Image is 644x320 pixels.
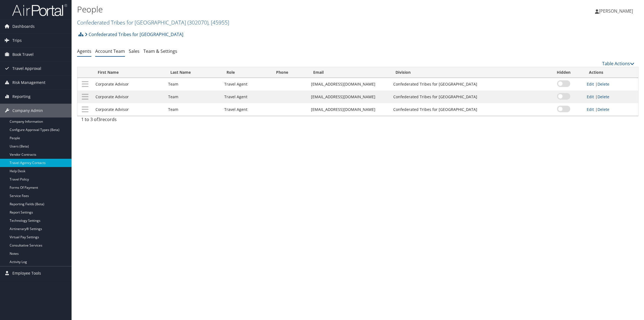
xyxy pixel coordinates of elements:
th: Last Name [165,67,221,78]
td: Confederated Tribes for [GEOGRAPHIC_DATA] [391,103,543,116]
span: 3 [98,116,100,122]
div: 1 to 3 of records [81,116,213,125]
span: Dashboards [12,20,35,33]
td: | [584,78,638,91]
th: Role [222,67,271,78]
td: Confederated Tribes for [GEOGRAPHIC_DATA] [391,78,543,91]
th: : activate to sort column descending [77,67,93,78]
td: Corporate Advisor [93,91,165,103]
td: Travel Agent [222,91,271,103]
td: Corporate Advisor [93,78,165,91]
a: [PERSON_NAME] [595,3,638,19]
a: Table Actions [602,61,634,67]
a: Edit [587,81,594,87]
th: Email [308,67,390,78]
td: [EMAIL_ADDRESS][DOMAIN_NAME] [308,78,390,91]
td: Corporate Advisor [93,103,165,116]
th: First Name [93,67,165,78]
td: Team [165,91,221,103]
th: Actions [584,67,638,78]
td: | [584,91,638,103]
h1: People [77,4,451,15]
td: Travel Agent [222,78,271,91]
a: Account Team [95,48,125,54]
a: Edit [587,107,594,112]
td: Team [165,103,221,116]
img: airportal-logo.png [12,4,67,17]
span: Employee Tools [12,266,41,280]
span: , [ 45955 ] [208,19,229,26]
span: Book Travel [12,48,34,61]
span: Reporting [12,90,31,103]
a: Delete [597,94,609,99]
a: Delete [597,107,609,112]
a: Team & Settings [143,48,177,54]
a: Edit [587,94,594,99]
span: Risk Management [12,76,45,89]
td: [EMAIL_ADDRESS][DOMAIN_NAME] [308,91,390,103]
td: Team [165,78,221,91]
span: Trips [12,34,22,47]
th: Hidden [543,67,584,78]
td: Confederated Tribes for [GEOGRAPHIC_DATA] [391,91,543,103]
td: | [584,103,638,116]
span: ( 302070 ) [187,19,208,26]
span: [PERSON_NAME] [599,8,633,14]
th: Division [391,67,543,78]
td: Travel Agent [222,103,271,116]
td: [EMAIL_ADDRESS][DOMAIN_NAME] [308,103,390,116]
a: Confederated Tribes for [GEOGRAPHIC_DATA] [77,19,229,26]
span: Travel Approval [12,62,41,75]
a: Confederated Tribes for [GEOGRAPHIC_DATA] [85,29,183,40]
th: Phone [271,67,308,78]
a: Agents [77,48,91,54]
a: Sales [129,48,140,54]
a: Delete [597,81,609,87]
span: Company Admin [12,104,43,117]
